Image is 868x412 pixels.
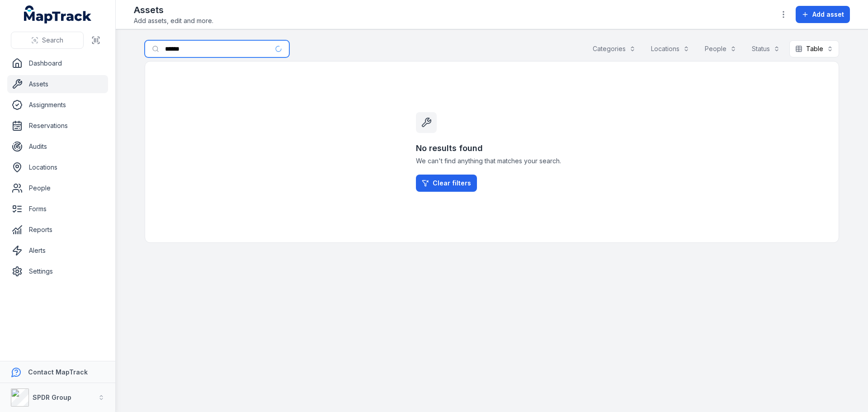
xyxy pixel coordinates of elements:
[587,40,642,57] button: Categories
[416,142,568,155] h3: No results found
[699,40,742,57] button: People
[7,262,108,280] a: Settings
[746,40,786,57] button: Status
[645,40,695,57] button: Locations
[416,175,477,192] a: Clear filters
[416,156,568,166] span: We can't find anything that matches your search.
[796,6,850,23] button: Add asset
[134,4,213,16] h2: Assets
[812,10,844,19] span: Add asset
[7,117,108,135] a: Reservations
[7,75,108,93] a: Assets
[7,96,108,114] a: Assignments
[7,137,108,156] a: Audits
[789,40,839,57] button: Table
[7,158,108,176] a: Locations
[7,242,108,260] a: Alerts
[11,32,84,49] button: Search
[134,16,213,25] span: Add assets, edit and more.
[28,368,88,376] strong: Contact MapTrack
[42,36,63,45] span: Search
[7,179,108,197] a: People
[7,221,108,239] a: Reports
[24,5,92,24] a: MapTrack
[7,200,108,218] a: Forms
[33,393,71,401] strong: SPDR Group
[7,54,108,72] a: Dashboard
